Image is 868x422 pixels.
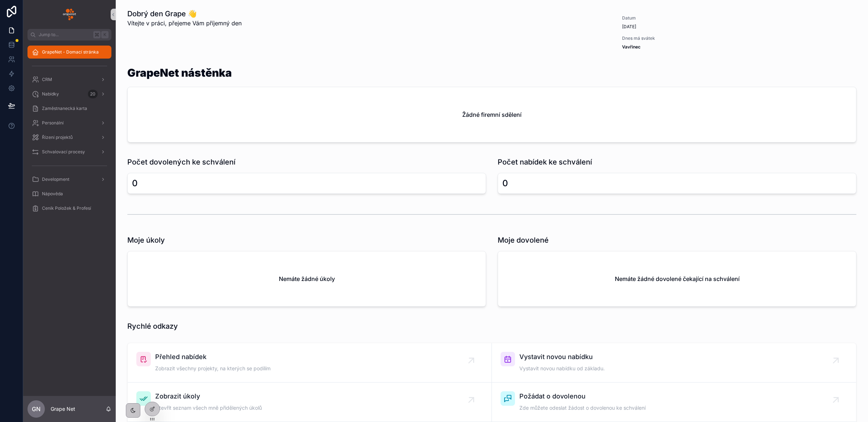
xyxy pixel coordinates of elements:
[42,176,69,182] span: Development
[27,46,111,59] a: GrapeNet - Domací stránka
[63,9,76,20] img: App logo
[23,41,116,224] div: scrollable content
[498,235,549,245] h1: Moje dovolené
[51,405,75,413] p: Grape Net
[127,157,235,167] h1: Počet dovolených ke schválení
[42,149,85,155] span: Schvalovací procesy
[42,205,91,211] span: Ceník Položek & Profesí
[498,157,592,167] h1: Počet nabídek ke schválení
[519,352,605,362] span: Vystavit novou nabídku
[27,202,111,215] a: Ceník Položek & Profesí
[127,321,178,331] h1: Rychlé odkazy
[42,49,99,55] span: GrapeNet - Domací stránka
[127,9,242,19] h1: Dobrý den Grape 👋
[42,120,64,126] span: Personální
[27,29,111,41] button: Jump to...K
[42,191,63,197] span: Nápověda
[279,274,335,283] h2: Nemáte žádné úkoly
[155,365,271,372] span: Zobrazit všechny projekty, na kterých se podílím
[127,235,165,245] h1: Moje úkoly
[27,131,111,144] a: Řízení projektů
[39,32,90,38] span: Jump to...
[519,404,646,412] span: Zde můžete odeslat žádost o dovolenou ke schválení
[128,383,492,422] a: Zobrazit úkolyOtevřít seznam všech mně přidělených úkolů
[155,352,271,362] span: Přehled nabídek
[27,145,111,158] a: Schvalovací procesy
[42,77,52,82] span: CRM
[155,404,262,412] span: Otevřít seznam všech mně přidělených úkolů
[32,405,41,413] span: GN
[127,67,232,78] h1: GrapeNet nástěnka
[502,178,508,189] div: 0
[88,90,98,98] div: 20
[622,44,641,50] strong: Vavřinec
[27,102,111,115] a: Zaměstnanecká karta
[155,391,262,401] span: Zobrazit úkoly
[622,35,724,41] span: Dnes má svátek
[128,343,492,383] a: Přehled nabídekZobrazit všechny projekty, na kterých se podílím
[492,383,856,422] a: Požádat o dovolenouZde můžete odeslat žádost o dovolenou ke schválení
[622,24,724,30] span: [DATE]
[27,73,111,86] a: CRM
[492,343,856,383] a: Vystavit novou nabídkuVystavit novou nabídku od základu.
[622,15,724,21] span: Datum
[519,365,605,372] span: Vystavit novou nabídku od základu.
[127,19,242,27] span: Vítejte v práci, přejeme Vám příjemný den
[27,173,111,186] a: Development
[42,106,87,111] span: Zaměstnanecká karta
[462,110,522,119] h2: Žádné firemní sdělení
[102,32,108,38] span: K
[27,88,111,101] a: Nabídky20
[27,116,111,129] a: Personální
[519,391,646,401] span: Požádat o dovolenou
[615,274,740,283] h2: Nemáte žádné dovolené čekající na schválení
[42,91,59,97] span: Nabídky
[42,135,73,140] span: Řízení projektů
[27,187,111,200] a: Nápověda
[132,178,138,189] div: 0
